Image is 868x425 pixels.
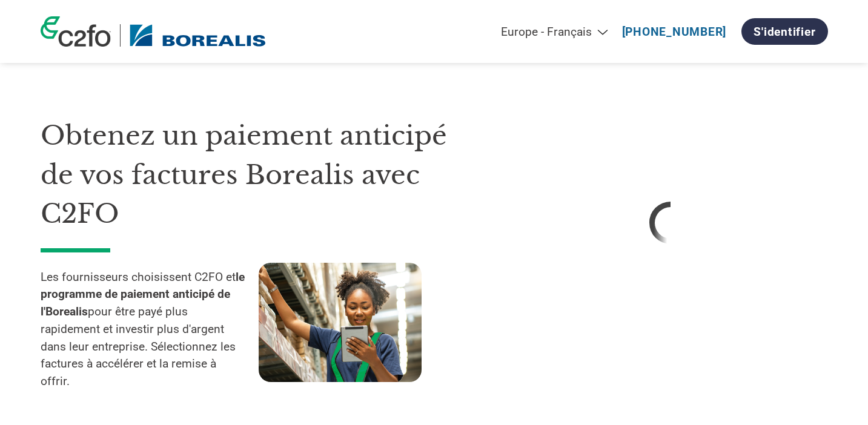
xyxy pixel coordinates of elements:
a: [PHONE_NUMBER] [622,25,727,39]
h1: Obtenez un paiement anticipé de vos factures Borealis avec C2FO [41,116,477,234]
img: c2fo logo [41,16,111,47]
strong: le programme de paiement anticipé de l'Borealis [41,270,245,319]
a: S'identifier [741,18,827,45]
img: Borealis [130,24,267,47]
p: Les fournisseurs choisissent C2FO et pour être payé plus rapidement et investir plus d'argent dan... [41,269,259,391]
img: supply chain worker [259,263,422,382]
